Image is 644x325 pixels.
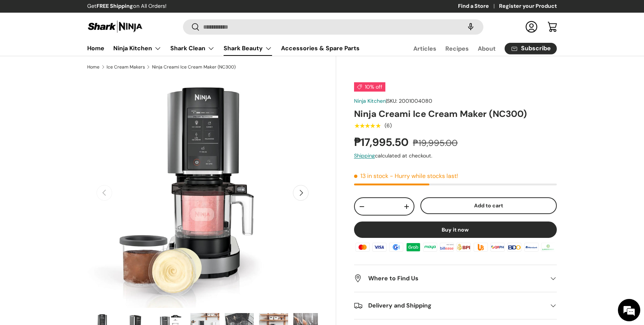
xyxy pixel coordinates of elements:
[422,242,438,253] img: maya
[354,98,386,104] a: Ninja Kitchen
[395,41,557,56] nav: Secondary
[354,82,385,92] span: 10% off
[445,41,469,56] a: Recipes
[505,43,557,54] a: Subscribe
[354,172,388,180] span: 13 in stock
[439,242,455,253] img: billease
[354,152,557,160] div: calculated at checkout.
[354,122,381,129] div: 5.0 out of 5.0 stars
[354,265,557,292] summary: Where to Find Us
[87,65,100,69] a: Home
[455,242,472,253] img: bpi
[506,242,523,253] img: bdo
[4,203,142,229] textarea: Type your message and hit 'Enter'
[281,41,360,55] a: Accessories & Spare Parts
[413,137,458,149] s: ₱19,995.00
[354,152,375,159] a: Shipping
[43,94,103,169] span: We're online!
[399,98,432,104] span: 2001004080
[109,41,166,56] summary: Ninja Kitchen
[354,222,557,238] button: Buy it now
[473,242,489,253] img: ubp
[354,122,381,130] span: ★★★★★
[521,45,551,51] span: Subscribe
[371,242,388,253] img: visa
[87,41,104,55] a: Home
[354,292,557,319] summary: Delivery and Shipping
[386,98,432,104] span: |
[388,242,404,253] img: gcash
[122,4,140,22] div: Minimize live chat window
[540,242,556,253] img: landbank
[390,172,458,180] p: - Hurry while stocks last!
[413,41,436,56] a: Articles
[107,65,145,69] a: Ice Cream Makers
[459,19,483,35] speech-search-button: Search by voice
[152,65,236,69] a: Ninja Creami Ice Cream Maker (NC300)
[354,274,545,283] h2: Where to Find Us
[354,242,371,253] img: master
[458,2,499,10] a: Find a Store
[405,242,422,253] img: grabpay
[87,41,360,56] nav: Primary
[354,108,557,120] h1: Ninja Creami Ice Cream Maker (NC300)
[87,19,143,34] img: Shark Ninja Philippines
[87,2,167,10] p: Get on All Orders!
[420,197,557,214] button: Add to cart
[478,41,496,56] a: About
[97,3,133,9] strong: FREE Shipping
[354,301,545,310] h2: Delivery and Shipping
[387,98,397,104] span: SKU:
[219,41,277,56] summary: Shark Beauty
[523,242,539,253] img: metrobank
[489,242,506,253] img: qrph
[39,42,125,51] div: Chat with us now
[354,135,410,149] strong: ₱17,995.50
[166,41,219,56] summary: Shark Clean
[385,123,392,129] div: (6)
[499,2,557,10] a: Register your Product
[87,64,336,70] nav: Breadcrumbs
